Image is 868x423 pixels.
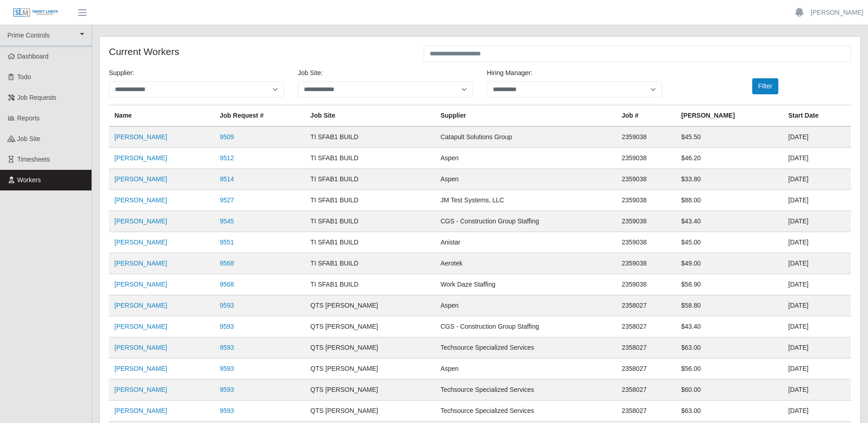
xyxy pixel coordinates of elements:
[435,316,616,337] td: CGS - Construction Group Staffing
[783,337,851,358] td: [DATE]
[305,337,435,358] td: QTS [PERSON_NAME]
[17,94,57,101] span: Job Requests
[220,281,234,288] a: 9568
[220,302,234,309] a: 9593
[114,281,167,288] a: [PERSON_NAME]
[220,407,234,414] a: 9593
[616,358,676,380] td: 2358027
[114,365,167,372] a: [PERSON_NAME]
[220,154,234,162] a: 9512
[220,386,234,393] a: 9593
[676,190,783,211] td: $88.00
[114,217,167,225] a: [PERSON_NAME]
[616,380,676,401] td: 2358027
[435,126,616,148] td: Catapult Solutions Group
[616,253,676,274] td: 2359038
[676,169,783,190] td: $33.80
[435,211,616,232] td: CGS - Construction Group Staffing
[305,316,435,337] td: QTS [PERSON_NAME]
[783,190,851,211] td: [DATE]
[305,126,435,148] td: TI SFAB1 BUILD
[305,169,435,190] td: TI SFAB1 BUILD
[435,380,616,401] td: Techsource Specialized Services
[783,253,851,274] td: [DATE]
[616,105,676,127] th: Job #
[435,337,616,358] td: Techsource Specialized Services
[783,380,851,401] td: [DATE]
[676,380,783,401] td: $60.00
[109,105,214,127] th: Name
[616,295,676,316] td: 2358027
[676,232,783,253] td: $45.00
[435,148,616,169] td: Aspen
[220,260,234,267] a: 9568
[305,253,435,274] td: TI SFAB1 BUILD
[114,302,167,309] a: [PERSON_NAME]
[616,316,676,337] td: 2358027
[220,175,234,183] a: 9514
[220,323,234,330] a: 9593
[676,358,783,380] td: $56.00
[114,386,167,393] a: [PERSON_NAME]
[676,295,783,316] td: $58.80
[17,135,41,142] span: job site
[220,133,234,141] a: 9509
[114,260,167,267] a: [PERSON_NAME]
[305,148,435,169] td: TI SFAB1 BUILD
[616,169,676,190] td: 2359038
[783,358,851,380] td: [DATE]
[114,175,167,183] a: [PERSON_NAME]
[616,148,676,169] td: 2359038
[114,154,167,162] a: [PERSON_NAME]
[220,196,234,204] a: 9527
[783,148,851,169] td: [DATE]
[435,190,616,211] td: JM Test Systems, LLC
[305,274,435,295] td: TI SFAB1 BUILD
[214,105,305,127] th: Job Request #
[783,105,851,127] th: Start Date
[811,8,863,17] a: [PERSON_NAME]
[616,190,676,211] td: 2359038
[305,105,435,127] th: job site
[676,126,783,148] td: $45.50
[435,232,616,253] td: Anistar
[109,46,410,57] h4: Current Workers
[435,253,616,274] td: Aerotek
[114,344,167,351] a: [PERSON_NAME]
[783,169,851,190] td: [DATE]
[616,337,676,358] td: 2358027
[305,380,435,401] td: QTS [PERSON_NAME]
[114,196,167,204] a: [PERSON_NAME]
[13,8,59,18] img: SLM Logo
[220,365,234,372] a: 9593
[435,358,616,380] td: Aspen
[616,211,676,232] td: 2359038
[220,239,234,246] a: 9551
[676,253,783,274] td: $49.00
[17,176,41,184] span: Workers
[676,148,783,169] td: $46.20
[783,126,851,148] td: [DATE]
[114,133,167,141] a: [PERSON_NAME]
[616,126,676,148] td: 2359038
[109,68,134,78] label: Supplier:
[752,78,778,94] button: Filter
[676,105,783,127] th: [PERSON_NAME]
[616,232,676,253] td: 2359038
[435,295,616,316] td: Aspen
[17,114,40,122] span: Reports
[305,232,435,253] td: TI SFAB1 BUILD
[676,211,783,232] td: $43.40
[114,407,167,414] a: [PERSON_NAME]
[783,274,851,295] td: [DATE]
[220,344,234,351] a: 9593
[487,68,533,78] label: Hiring Manager:
[783,295,851,316] td: [DATE]
[114,323,167,330] a: [PERSON_NAME]
[783,316,851,337] td: [DATE]
[298,68,323,78] label: job site:
[435,169,616,190] td: Aspen
[783,211,851,232] td: [DATE]
[435,401,616,422] td: Techsource Specialized Services
[305,190,435,211] td: TI SFAB1 BUILD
